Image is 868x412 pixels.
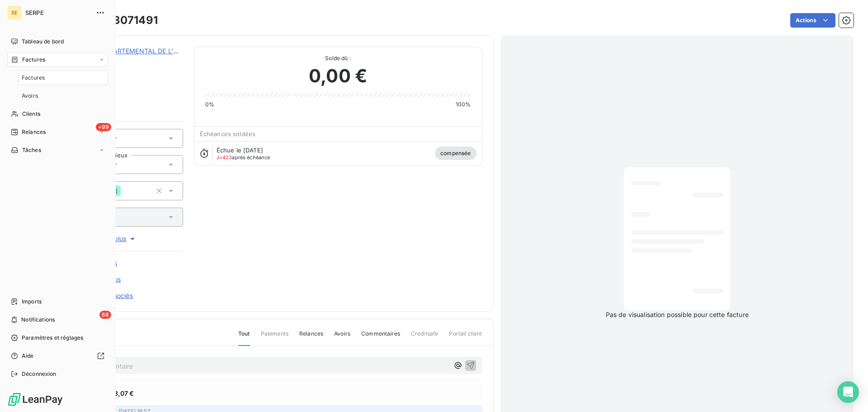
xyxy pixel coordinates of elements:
[22,74,45,82] span: Factures
[100,388,134,398] span: 3 553,07 €
[411,330,439,345] span: Creditsafe
[309,62,367,90] span: 0,00 €
[22,92,38,100] span: Avoirs
[334,330,350,345] span: Avoirs
[22,352,34,360] span: Aide
[261,330,288,345] span: Paiements
[7,349,108,363] a: Aide
[837,381,859,403] div: Open Intercom Messenger
[21,316,55,324] span: Notifications
[22,146,41,154] span: Tâches
[238,330,250,346] span: Tout
[71,57,183,65] span: 41CD34
[205,54,471,62] span: Solde dû :
[449,330,482,345] span: Portail client
[71,47,202,55] a: CONSEIL DEPARTEMENTAL DE L'HERAULT
[22,370,57,378] span: Déconnexion
[217,154,232,161] span: J+423
[456,100,471,109] span: 100%
[205,100,214,109] span: 0%
[606,310,749,319] span: Pas de visualisation possible pour cette facture
[200,130,256,137] span: Échéances soldées
[217,147,263,154] span: Échue le [DATE]
[7,5,22,20] div: SE
[101,234,137,243] span: Voir plus
[22,38,64,46] span: Tableau de bord
[22,128,46,136] span: Relances
[25,9,90,16] span: SERPE
[7,392,63,407] img: Logo LeanPay
[22,56,45,64] span: Factures
[22,110,40,118] span: Clients
[55,234,183,244] button: Voir plus
[217,155,270,160] span: après échéance
[790,13,835,28] button: Actions
[96,123,111,131] span: +99
[299,330,323,345] span: Relances
[435,147,476,160] span: compensée
[22,298,42,306] span: Imports
[85,12,158,28] h3: 34E23071491
[99,311,111,319] span: 68
[22,334,83,342] span: Paramètres et réglages
[361,330,400,345] span: Commentaires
